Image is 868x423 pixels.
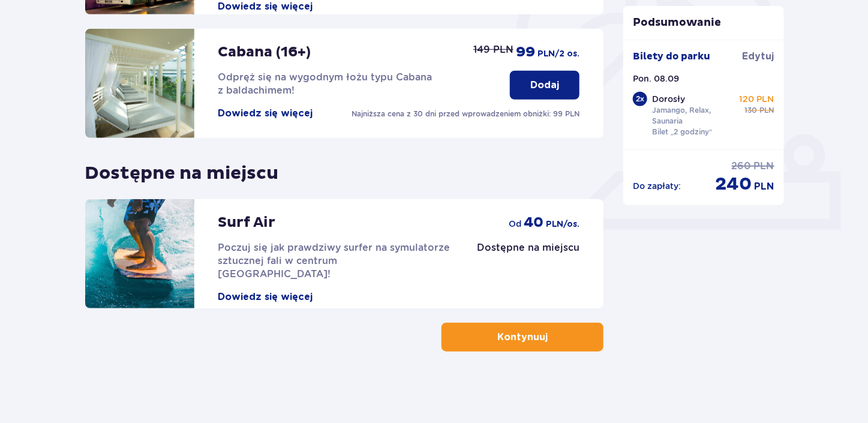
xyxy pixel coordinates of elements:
[755,180,774,193] p: PLN
[740,93,774,105] p: 120 PLN
[218,43,311,61] p: Cabana (16+)
[218,242,450,280] span: Poczuj się jak prawdziwy surfer na symulatorze sztucznej fali w centrum [GEOGRAPHIC_DATA]!
[633,92,647,106] div: 2 x
[85,29,194,138] img: attraction
[473,43,513,56] p: 149 PLN
[760,105,774,116] p: PLN
[477,241,579,254] p: Dostępne na miejscu
[546,218,579,230] p: PLN /os.
[745,105,758,116] p: 130
[218,107,313,120] button: Dowiedz się więcej
[623,16,784,30] p: Podsumowanie
[754,160,774,173] p: PLN
[524,214,543,232] p: 40
[537,48,579,60] p: PLN /2 os.
[497,331,548,344] p: Kontynuuj
[633,50,710,63] p: Bilety do parku
[218,214,276,232] p: Surf Air
[743,50,774,63] a: Edytuj
[716,173,752,196] p: 240
[652,93,685,105] p: Dorosły
[633,73,679,85] p: Pon. 08.09
[218,290,313,304] button: Dowiedz się więcej
[516,43,535,61] p: 99
[530,79,559,92] p: Dodaj
[732,160,752,173] p: 260
[85,152,279,185] p: Dostępne na miejscu
[352,109,579,119] p: Najniższa cena z 30 dni przed wprowadzeniem obniżki: 99 PLN
[510,71,579,100] button: Dodaj
[633,180,681,192] p: Do zapłaty :
[509,218,521,230] p: od
[218,71,433,96] span: Odpręż się na wygodnym łożu typu Cabana z baldachimem!
[85,199,194,308] img: attraction
[441,323,603,352] button: Kontynuuj
[652,127,713,137] p: Bilet „2 godziny”
[652,105,735,127] p: Jamango, Relax, Saunaria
